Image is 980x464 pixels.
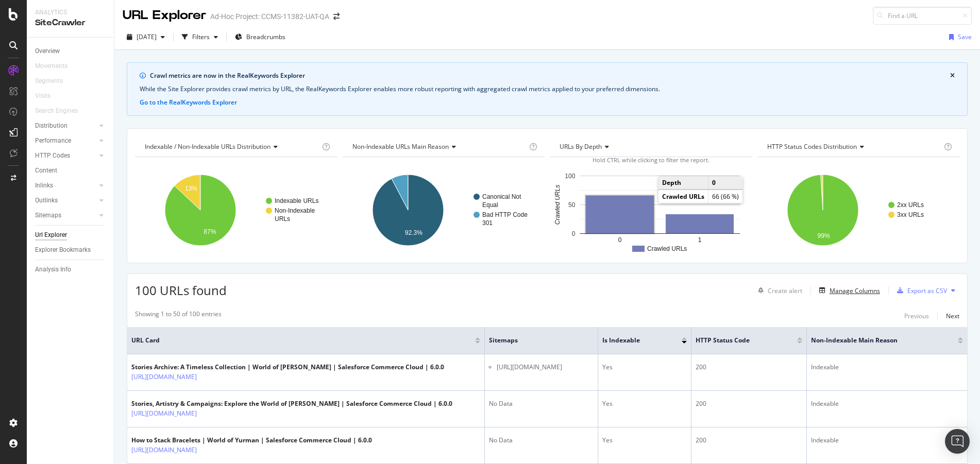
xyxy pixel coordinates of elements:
[35,230,67,240] div: Url Explorer
[131,372,197,382] a: [URL][DOMAIN_NAME]
[602,399,686,408] div: Yes
[754,282,802,299] button: Create alert
[811,363,963,372] div: Indexable
[35,106,78,116] div: Search Engines
[565,173,575,180] text: 100
[757,165,958,255] svg: A chart.
[352,142,449,151] span: Non-Indexable URLs Main Reason
[131,399,452,408] div: Stories, Artistry & Campaigns: Explore the World of [PERSON_NAME] | Salesforce Commerce Cloud | 6...
[131,408,197,419] a: [URL][DOMAIN_NAME]
[35,150,70,161] div: HTTP Codes
[696,399,803,408] div: 200
[35,91,50,101] div: Visits
[489,436,594,445] div: No Data
[35,165,57,176] div: Content
[275,197,318,204] text: Indexable URLs
[873,7,972,25] input: Find a URL
[35,61,67,72] div: Movements
[150,71,950,80] div: Crawl metrics are now in the RealKeywords Explorer
[708,190,743,203] td: 66 (66 %)
[192,32,210,41] div: Filters
[904,312,929,320] div: Previous
[958,32,972,41] div: Save
[35,210,96,221] a: Sitemaps
[945,29,972,45] button: Save
[698,236,702,244] text: 1
[143,139,320,155] h4: Indexable / Non-Indexable URLs Distribution
[135,282,227,299] span: 100 URLs found
[35,150,96,161] a: HTTP Codes
[946,310,959,322] button: Next
[275,215,290,222] text: URLs
[35,245,107,255] a: Explorer Bookmarks
[275,207,315,214] text: Non-Indexable
[140,98,237,107] button: Go to the RealKeywords Explorer
[178,29,222,45] button: Filters
[482,211,528,218] text: Bad HTTP Code
[948,69,957,82] button: close banner
[830,286,880,295] div: Manage Columns
[602,336,666,345] span: Is Indexable
[602,436,686,445] div: Yes
[137,32,157,41] span: 2025 Oct. 9th
[893,282,947,299] button: Export as CSV
[945,429,970,454] div: Open Intercom Messenger
[482,201,498,209] text: Equal
[127,62,968,116] div: info banner
[550,165,750,255] svg: A chart.
[35,264,71,275] div: Analysis Info
[489,399,594,408] div: No Data
[231,29,290,45] button: Breadcrumbs
[333,13,340,20] div: arrow-right-arrow-left
[35,264,107,275] a: Analysis Info
[572,230,576,237] text: 0
[35,76,73,87] a: Segments
[708,176,743,190] td: 0
[696,436,803,445] div: 200
[35,245,91,255] div: Explorer Bookmarks
[658,176,708,190] td: Depth
[696,336,782,345] span: HTTP Status Code
[35,135,96,146] a: Performance
[817,232,830,239] text: 99%
[768,286,802,295] div: Create alert
[811,436,963,445] div: Indexable
[568,201,576,209] text: 50
[35,230,107,240] a: Url Explorer
[897,211,924,218] text: 3xx URLs
[618,236,622,244] text: 0
[350,139,528,155] h4: Non-Indexable URLs Main Reason
[35,210,61,221] div: Sitemaps
[135,165,335,255] svg: A chart.
[904,310,929,322] button: Previous
[647,245,687,252] text: Crawled URLs
[35,8,106,17] div: Analytics
[35,91,61,101] a: Visits
[35,121,67,131] div: Distribution
[765,139,942,155] h4: HTTP Status Codes Distribution
[131,436,372,445] div: How to Stack Bracelets | World of Yurman | Salesforce Commerce Cloud | 6.0.0
[497,363,594,372] li: [URL][DOMAIN_NAME]
[131,336,472,345] span: URL Card
[35,135,71,146] div: Performance
[767,142,857,151] span: HTTP Status Codes Distribution
[35,180,96,191] a: Inlinks
[35,195,96,206] a: Outlinks
[131,445,197,455] a: [URL][DOMAIN_NAME]
[343,165,543,255] svg: A chart.
[35,195,58,206] div: Outlinks
[593,156,709,164] span: Hold CTRL while clicking to filter the report.
[560,142,602,151] span: URLs by Depth
[554,185,561,225] text: Crawled URLs
[811,336,942,345] span: Non-Indexable Main Reason
[897,201,924,209] text: 2xx URLs
[35,106,88,116] a: Search Engines
[185,185,197,192] text: 13%
[131,363,444,372] div: Stories Archive: A Timeless Collection | World of [PERSON_NAME] | Salesforce Commerce Cloud | 6.0.0
[404,229,422,236] text: 92.3%
[210,11,329,22] div: Ad-Hoc Project: CCMS-11382-UAT-QA
[35,180,53,191] div: Inlinks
